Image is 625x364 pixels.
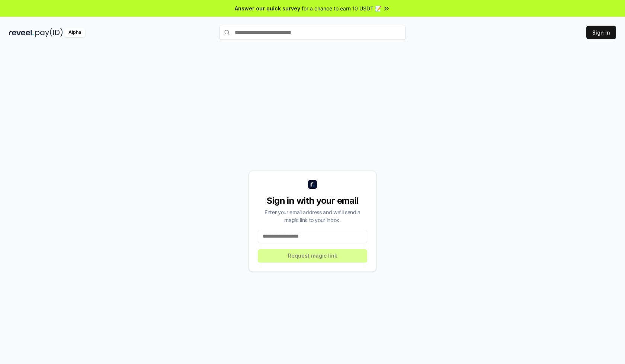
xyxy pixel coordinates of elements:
[9,28,34,37] img: reveel_dark
[64,28,85,37] div: Alpha
[235,4,300,12] span: Answer our quick survey
[258,208,367,224] div: Enter your email address and we’ll send a magic link to your inbox.
[302,4,381,12] span: for a chance to earn 10 USDT 📝
[586,26,616,39] button: Sign In
[308,180,317,189] img: logo_small
[35,28,63,37] img: pay_id
[258,195,367,207] div: Sign in with your email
